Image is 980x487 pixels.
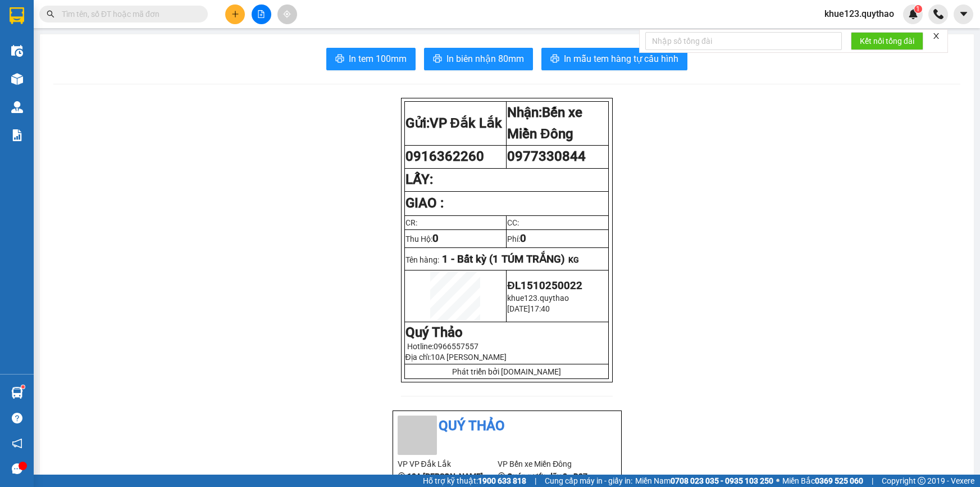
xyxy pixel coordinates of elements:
[507,148,586,164] span: 0977330844
[21,385,25,389] sup: 1
[954,4,973,24] button: caret-down
[478,476,526,485] strong: 1900 633 818
[404,364,608,379] td: Phát triển bởi [DOMAIN_NAME]
[277,4,297,24] button: aim
[225,4,245,24] button: plus
[423,475,526,487] span: Hỗ trợ kỹ thuật:
[407,342,478,351] span: Hotline:
[12,438,22,449] span: notification
[405,195,444,211] strong: GIAO :
[252,4,271,24] button: file-add
[442,253,565,265] span: 1 - Bất kỳ (1 TÚM TRẮNG)
[932,32,940,40] span: close
[11,73,23,85] img: warehouse-icon
[550,54,559,65] span: printer
[918,477,926,485] span: copyright
[47,10,54,18] span: search
[815,7,903,21] span: khue123.quythao
[405,324,463,340] strong: Quý Thảo
[541,48,687,70] button: printerIn mẫu tem hàng tự cấu hình
[335,54,344,65] span: printer
[446,52,524,66] span: In biên nhận 80mm
[776,479,780,483] span: ⚪️
[62,8,194,20] input: Tìm tên, số ĐT hoặc mã đơn
[872,475,873,487] span: |
[10,7,24,24] img: logo-vxr
[398,416,617,437] li: Quý Thảo
[398,472,405,480] span: environment
[398,458,498,470] li: VP VP Đắk Lắk
[851,32,923,50] button: Kết nối tổng đài
[782,475,863,487] span: Miền Bắc
[635,475,773,487] span: Miền Nam
[507,294,569,303] span: khue123.quythao
[405,172,433,187] strong: LẤY:
[507,105,582,142] span: Bến xe Miền Đông
[433,54,442,65] span: printer
[349,52,407,66] span: In tem 100mm
[430,115,502,131] span: VP Đắk Lắk
[405,148,484,164] span: 0916362260
[498,458,598,470] li: VP Bến xe Miền Đông
[405,115,502,131] strong: Gửi:
[283,10,291,18] span: aim
[564,52,678,66] span: In mẫu tem hàng tự cấu hình
[530,304,550,313] span: 17:40
[498,472,505,480] span: environment
[12,463,22,474] span: message
[507,215,609,229] td: CC:
[434,342,478,351] span: 0966557557
[916,5,920,13] span: 1
[507,229,609,247] td: Phí:
[671,476,773,485] strong: 0708 023 035 - 0935 103 250
[404,215,507,229] td: CR:
[431,353,507,362] span: 10A [PERSON_NAME]
[535,475,536,487] span: |
[11,129,23,141] img: solution-icon
[568,255,579,264] span: KG
[645,32,842,50] input: Nhập số tổng đài
[12,413,22,423] span: question-circle
[405,253,608,265] p: Tên hàng:
[507,105,582,142] strong: Nhận:
[257,10,265,18] span: file-add
[507,304,530,313] span: [DATE]
[231,10,239,18] span: plus
[520,232,526,245] span: 0
[908,9,918,19] img: icon-new-feature
[914,5,922,13] sup: 1
[11,45,23,57] img: warehouse-icon
[959,9,969,19] span: caret-down
[860,35,914,47] span: Kết nối tổng đài
[933,9,943,19] img: phone-icon
[404,229,507,247] td: Thu Hộ:
[11,101,23,113] img: warehouse-icon
[545,475,632,487] span: Cung cấp máy in - giấy in:
[11,387,23,399] img: warehouse-icon
[326,48,416,70] button: printerIn tem 100mm
[424,48,533,70] button: printerIn biên nhận 80mm
[815,476,863,485] strong: 0369 525 060
[507,279,582,292] span: ĐL1510250022
[405,353,507,362] span: Địa chỉ:
[432,232,439,245] span: 0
